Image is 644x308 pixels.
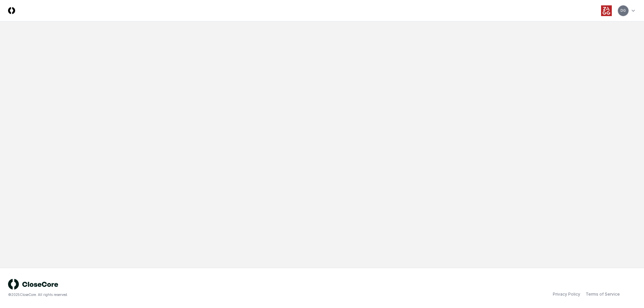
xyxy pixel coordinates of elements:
a: Terms of Service [586,291,620,297]
span: DG [621,8,626,13]
img: logo [8,279,58,290]
a: Privacy Policy [553,291,580,297]
div: © 2025 CloseCore. All rights reserved. [8,292,322,297]
button: DG [617,5,629,17]
img: ZAGG logo [601,5,612,16]
img: Logo [8,7,15,14]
